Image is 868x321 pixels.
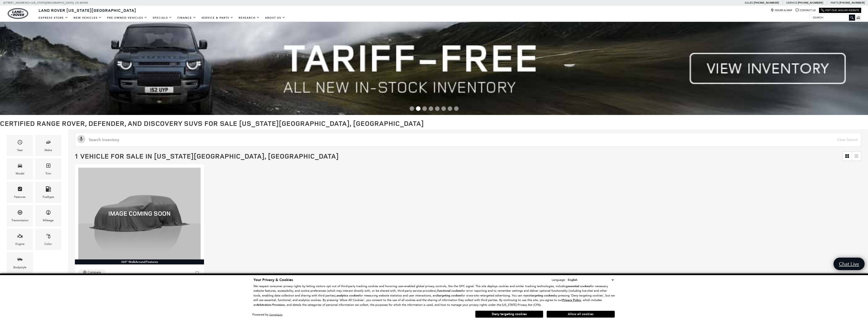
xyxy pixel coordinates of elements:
div: TrimTrim [35,158,61,179]
svg: Click to toggle on voice search [77,135,85,143]
span: Engine [17,232,23,241]
input: Search [809,15,855,20]
select: Language Select [567,277,615,282]
a: [PHONE_NUMBER] [754,1,779,5]
span: Go to slide 4 [429,106,433,111]
img: 2022 LAND ROVER Range Rover Sport Autobiography [78,168,201,259]
button: Deny targeting cookies [475,311,543,318]
u: Privacy Policy [562,298,581,302]
a: [PHONE_NUMBER] [839,1,865,5]
span: Go to slide 5 [435,106,440,111]
div: Mileage [43,218,54,223]
span: Your Privacy & Cookies [253,277,293,282]
div: Make [44,148,52,153]
button: Allow all cookies [547,311,615,318]
span: Go to slide 2 [416,106,420,111]
strong: targeting cookies [531,294,554,298]
div: BodystyleBodystyle [7,252,33,273]
span: Go to slide 1 [410,106,414,111]
a: [STREET_ADDRESS] • [US_STATE][GEOGRAPHIC_DATA], CO 80905 [3,1,88,4]
a: Specials [150,14,175,22]
span: 1 Vehicle for Sale in [US_STATE][GEOGRAPHIC_DATA], [GEOGRAPHIC_DATA] [75,151,339,161]
img: Land Rover [8,8,28,19]
div: MakeMake [35,135,61,156]
div: Model [16,171,24,176]
a: ComplyAuto [269,313,283,316]
a: Contact Us [796,9,816,12]
nav: Main Navigation [36,14,288,22]
button: Save Vehicle [194,269,201,278]
span: Features [17,185,23,194]
span: Make [46,138,51,148]
a: Chat Live [834,258,865,270]
span: Chat Live [837,261,861,267]
a: Pre-Owned Vehicles [104,14,150,22]
strong: essential cookies [568,284,590,288]
span: Parts [831,1,839,4]
strong: functional cookies [437,289,462,293]
span: Service [786,1,797,4]
a: land-rover [8,8,28,19]
div: MileageMileage [35,205,61,226]
a: Land Rover [US_STATE][GEOGRAPHIC_DATA] [36,7,139,13]
span: Go to slide 8 [454,106,459,111]
a: Finance [175,14,199,22]
strong: Arbitration Provision [257,303,285,307]
strong: analytics cookies [337,294,359,298]
div: YearYear [7,135,33,156]
div: EngineEngine [7,229,33,250]
div: Engine [15,241,25,246]
span: Sales [745,1,753,4]
a: About Us [262,14,288,22]
div: ModelModel [7,158,33,179]
div: Language: [552,278,566,281]
span: Go to slide 6 [441,106,446,111]
div: FueltypeFueltype [35,182,61,203]
div: Bodystyle [13,265,26,270]
div: FeaturesFeatures [7,182,33,203]
a: Visit Our Jaguar Website [821,9,859,12]
a: [PHONE_NUMBER] [798,1,823,5]
div: Fueltype [43,194,54,199]
div: Transmission [11,218,28,223]
div: TransmissionTransmission [7,205,33,226]
div: Color [44,241,52,246]
div: 360° WalkAround/Features [75,259,204,264]
a: New Vehicles [71,14,104,22]
input: Search Inventory [75,133,861,147]
div: ColorColor [35,229,61,250]
a: Service & Parts [199,14,236,22]
a: EXPRESS STORE [36,14,71,22]
span: Mileage [46,209,51,218]
span: Bodystyle [17,256,23,265]
span: Fueltype [46,185,51,194]
span: Trim [46,162,51,171]
span: Land Rover [US_STATE][GEOGRAPHIC_DATA] [39,7,136,13]
span: Model [17,162,23,171]
div: Features [14,194,26,199]
span: Year [17,138,23,148]
a: Research [236,14,262,22]
div: Year [17,148,23,153]
div: Trim [45,171,51,176]
div: Powered by [252,313,283,316]
a: Privacy Policy [562,298,581,302]
span: Go to slide 3 [422,106,427,111]
button: Compare Vehicle [78,269,106,275]
strong: targeting cookies [438,294,461,298]
a: Hours & Map [771,9,792,12]
p: We respect consumer privacy rights by letting visitors opt out of third-party tracking cookies an... [253,284,615,307]
span: Go to slide 7 [448,106,452,111]
span: Color [46,232,51,241]
span: Transmission [17,209,23,218]
div: Compare [88,270,101,274]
